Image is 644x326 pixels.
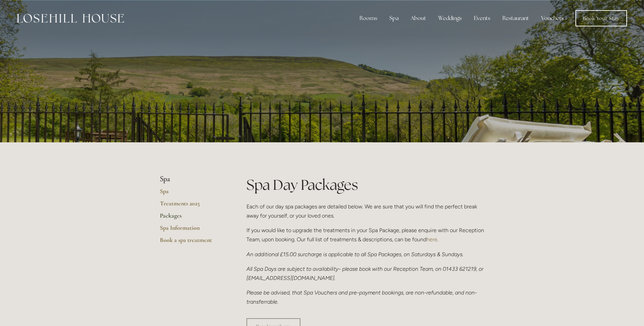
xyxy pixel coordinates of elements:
[160,236,225,248] a: Book a spa treatment
[384,12,404,25] div: Spa
[433,12,467,25] div: Weddings
[497,12,534,25] div: Restaurant
[468,12,496,25] div: Events
[160,200,225,212] a: Treatments 2025
[246,289,477,305] em: Please be advised, that Spa Vouchers and pre-payment bookings, are non-refundable, and non-transf...
[246,266,485,281] em: All Spa Days are subject to availability- please book with our Reception Team, on 01433 621219, o...
[160,224,225,236] a: Spa Information
[246,175,484,195] h1: Spa Day Packages
[405,12,431,25] div: About
[536,12,569,25] a: Vouchers
[426,236,437,243] a: here
[160,187,225,200] a: Spa
[246,251,463,258] em: An additional £15.00 surcharge is applicable to all Spa Packages, on Saturdays & Sundays.
[17,14,124,23] img: Losehill House
[246,226,484,244] p: If you would like to upgrade the treatments in your Spa Package, please enquire with our Receptio...
[160,212,225,224] a: Packages
[575,10,627,26] a: Book Your Stay
[160,175,225,184] li: Spa
[354,12,383,25] div: Rooms
[246,202,484,220] p: Each of our day spa packages are detailed below. We are sure that you will find the perfect break...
